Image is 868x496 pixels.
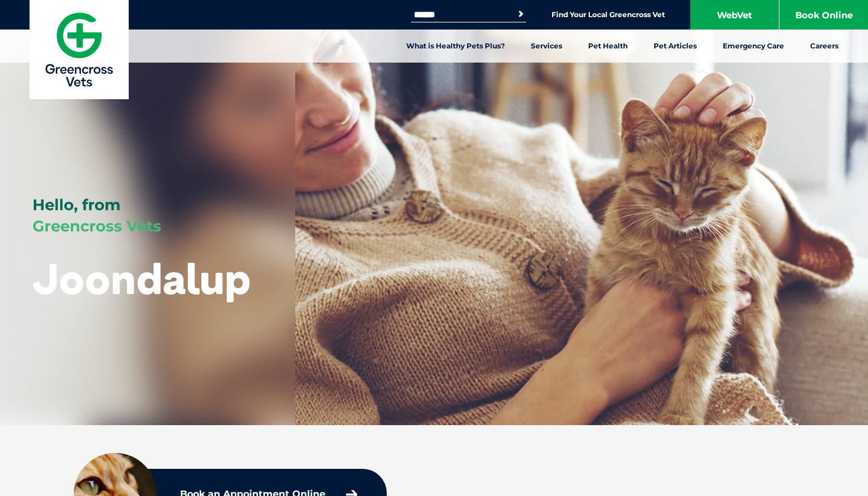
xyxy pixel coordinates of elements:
[32,217,161,236] span: Greencross Vets
[641,30,710,63] a: Pet Articles
[32,195,120,214] span: Hello, from
[575,30,641,63] a: Pet Health
[32,255,251,302] h1: Joondalup
[515,8,527,20] button: Search
[518,30,575,63] a: Services
[797,30,851,63] a: Careers
[710,30,797,63] a: Emergency Care
[393,30,518,63] a: What is Healthy Pets Plus?
[552,10,665,19] a: Find Your Local Greencross Vet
